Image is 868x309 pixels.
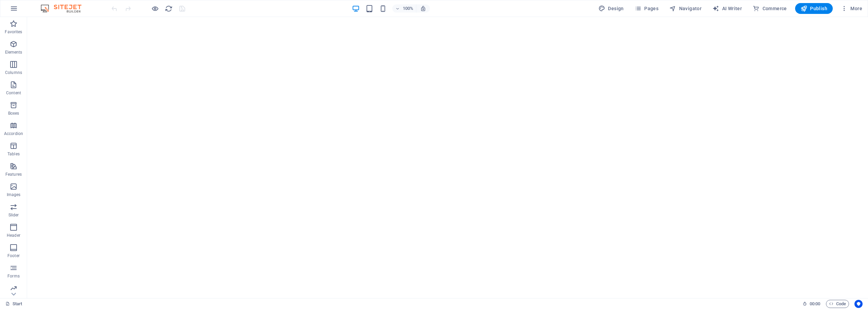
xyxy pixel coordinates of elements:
p: Slider [8,212,19,218]
p: Images [7,192,21,197]
button: 100% [392,4,416,13]
button: Navigator [667,3,704,14]
p: Accordion [4,131,23,136]
button: Publish [795,3,833,14]
button: Pages [632,3,661,14]
i: Reload page [165,5,173,13]
p: Tables [7,151,20,157]
p: Content [6,90,21,96]
p: Favorites [5,29,22,35]
button: Click here to leave preview mode and continue editing [151,4,159,13]
p: Columns [5,70,22,75]
p: Boxes [8,111,19,116]
h6: 100% [402,4,413,13]
button: Design [596,3,627,14]
span: AI Writer [712,5,742,12]
p: Header [7,233,20,238]
p: Footer [7,253,20,258]
p: Features [5,172,22,177]
span: Commerce [753,5,787,12]
span: Navigator [669,5,702,12]
div: Design (Ctrl+Alt+Y) [596,3,627,14]
button: AI Writer [710,3,745,14]
i: On resize automatically adjust zoom level to fit chosen device. [420,5,426,12]
h6: Session time [803,300,821,308]
button: More [838,3,865,14]
span: Pages [635,5,658,12]
span: Code [829,300,846,308]
button: reload [164,4,173,13]
p: Elements [5,50,22,55]
img: Editor Logo [39,4,90,13]
button: Commerce [750,3,790,14]
span: More [841,5,862,12]
span: Publish [801,5,827,12]
p: Forms [7,273,20,279]
span: 00 00 [810,300,820,308]
button: Code [826,300,849,308]
span: Design [598,5,624,12]
span: : [814,301,815,306]
a: Click to cancel selection. Double-click to open Pages [5,300,22,308]
button: Usercentrics [854,300,863,308]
